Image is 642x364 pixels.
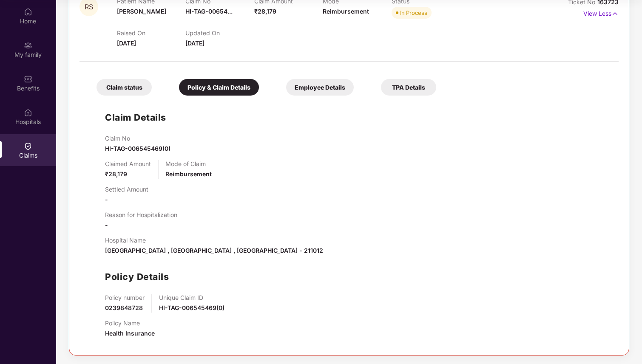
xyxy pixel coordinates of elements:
h1: Policy Details [105,270,169,284]
div: In Process [400,8,427,17]
span: ₹28,179 [105,170,127,178]
img: svg+xml;base64,PHN2ZyB4bWxucz0iaHR0cDovL3d3dy53My5vcmcvMjAwMC9zdmciIHdpZHRoPSIxNyIgaGVpZ2h0PSIxNy... [611,9,619,18]
span: HI-TAG-006545469(0) [159,304,224,311]
h1: Claim Details [105,110,166,124]
p: Claimed Amount [105,160,151,167]
div: Employee Details [286,79,354,96]
span: 0239848728 [105,304,143,311]
p: Policy number [105,294,145,301]
span: HI-TAG-006545469(0) [105,145,170,152]
span: HI-TAG-00654... [185,8,233,15]
span: [GEOGRAPHIC_DATA] , [GEOGRAPHIC_DATA] , [GEOGRAPHIC_DATA] - 211012 [105,247,323,254]
div: Policy & Claim Details [179,79,259,96]
p: Hospital Name [105,237,323,244]
img: svg+xml;base64,PHN2ZyBpZD0iQ2xhaW0iIHhtbG5zPSJodHRwOi8vd3d3LnczLm9yZy8yMDAwL3N2ZyIgd2lkdGg9IjIwIi... [24,142,32,150]
p: Reason for Hospitalization [105,211,177,218]
p: Claim No [105,135,170,142]
p: View Less [583,7,619,18]
span: Reimbursement [323,8,369,15]
p: Settled Amount [105,186,148,193]
p: Unique Claim ID [159,294,224,301]
div: TPA Details [381,79,436,96]
div: Claim status [97,79,152,96]
img: svg+xml;base64,PHN2ZyBpZD0iSG9zcGl0YWxzIiB4bWxucz0iaHR0cDovL3d3dy53My5vcmcvMjAwMC9zdmciIHdpZHRoPS... [24,108,32,117]
p: Policy Name [105,319,155,327]
span: Reimbursement [165,170,212,178]
p: Mode of Claim [165,160,212,167]
span: - [105,221,108,229]
img: svg+xml;base64,PHN2ZyBpZD0iQmVuZWZpdHMiIHhtbG5zPSJodHRwOi8vd3d3LnczLm9yZy8yMDAwL3N2ZyIgd2lkdGg9Ij... [24,75,32,83]
span: RS [85,3,93,11]
span: Health Insurance [105,330,155,337]
span: [PERSON_NAME] [117,8,166,15]
p: Raised On [117,29,185,37]
span: - [105,196,108,203]
img: svg+xml;base64,PHN2ZyB3aWR0aD0iMjAiIGhlaWdodD0iMjAiIHZpZXdCb3g9IjAgMCAyMCAyMCIgZmlsbD0ibm9uZSIgeG... [24,41,32,50]
p: Updated On [185,29,254,37]
img: svg+xml;base64,PHN2ZyBpZD0iSG9tZSIgeG1sbnM9Imh0dHA6Ly93d3cudzMub3JnLzIwMDAvc3ZnIiB3aWR0aD0iMjAiIG... [24,8,32,16]
span: [DATE] [185,40,205,47]
span: [DATE] [117,40,136,47]
span: ₹28,179 [254,8,276,15]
